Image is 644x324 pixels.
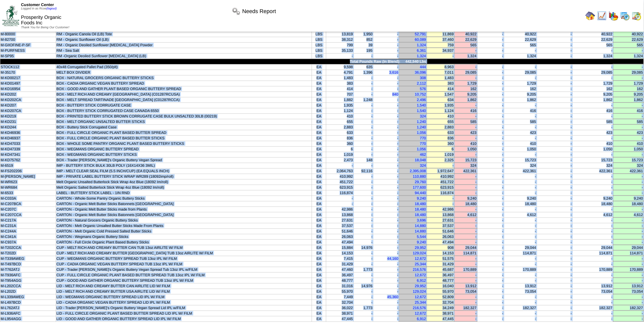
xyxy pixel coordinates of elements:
td: 565 [454,42,477,48]
td: M-KD46936 [0,130,56,135]
td: - [373,48,399,53]
a: 216,576 [413,267,426,272]
td: - [477,113,504,119]
a: 1,056 [417,147,426,151]
td: 585 [454,119,477,124]
td: 40,922 [504,31,537,37]
td: 423 [504,130,537,135]
td: M-KD00217 [0,75,56,81]
td: 1,324 [613,53,644,59]
td: 565 [613,42,644,48]
td: LBS [312,48,326,53]
td: - [353,81,373,86]
span: Customer Center [21,2,54,7]
td: 29,085 [454,70,477,75]
td: M-KD16954 [0,86,56,92]
a: 216,576 [413,306,426,310]
td: 1,248 [353,97,373,103]
a: 14,880 [415,224,426,228]
a: 6,912 [417,278,426,283]
a: (logout) [46,7,57,10]
td: M-GIIOFINE-P-SF [0,42,56,48]
td: - [537,48,572,53]
td: - [454,113,477,119]
td: 1,729 [572,81,613,86]
td: M-KD202 [0,92,56,97]
a: 29,760 [415,180,426,184]
td: EA [312,108,326,113]
td: - [537,124,572,130]
td: 22,629 [613,37,644,42]
td: 1,935 [326,103,353,108]
td: 414 [427,86,454,92]
td: 22,629 [572,37,613,42]
td: - [537,64,572,70]
a: 1,240 [417,120,426,124]
a: 9,240 [417,240,426,244]
td: 1,396 [353,70,373,75]
td: M-KD219 [0,113,56,119]
td: BOX - MELT SPREAD TARTINADE [GEOGRAPHIC_DATA] (C01287RCCA) [56,97,312,103]
td: 655 [427,119,454,124]
td: BOX - FULL CIRCLE ORGANIC PLANT BASED BUTTER SPREAD [56,130,312,135]
td: - [454,103,477,108]
td: 9,598 [326,64,353,70]
td: 1,124 [427,108,454,113]
td: EA [312,81,326,86]
td: - [373,64,399,70]
td: 22,629 [504,37,537,42]
td: EA [312,119,326,124]
td: - [353,119,373,124]
a: 6,361 [417,48,426,53]
td: - [353,113,373,119]
td: - [477,124,504,130]
td: - [504,113,537,119]
td: - [537,42,572,48]
a: 324 [420,114,426,118]
td: - [537,130,572,135]
td: M-SP95 [0,53,56,59]
td: M-KD01497 [0,81,56,86]
td: - [613,48,644,53]
td: 633 [326,130,353,135]
a: 1,540 [417,109,426,113]
td: 1,950 [353,31,373,37]
td: 9,205 [572,92,613,97]
td: RM - Organic Deoiled Sunflower [MEDICAL_DATA] Powder [56,42,312,48]
td: M-KD244 [0,124,56,130]
a: 12,672 [415,256,426,261]
td: BOX - NATURAL GROCERS ORGANIC BUTTERY STICKS [56,75,312,81]
td: - [353,75,373,81]
td: - [477,37,504,42]
a: 308 [420,76,426,80]
td: 7,011 [427,70,454,75]
td: - [477,97,504,103]
a: 9,240 [417,196,426,200]
td: 29,085 [504,70,537,75]
a: 177,600 [413,185,426,190]
td: 410 [427,113,454,119]
td: 707 [326,92,353,97]
td: - [477,119,504,124]
td: Total Pounds Raw (In Blend): 442,540 Lbs [0,59,427,64]
td: - [537,31,572,37]
img: calendarprod.gif [620,11,630,21]
td: - [353,53,373,59]
a: 12,672 [415,311,426,315]
td: - [613,75,644,81]
td: LBS [312,31,326,37]
td: - [537,119,572,124]
td: 423 [454,130,477,135]
td: RM - Sea Salt [56,48,312,53]
a: 3,696 [417,218,426,222]
td: M-KD202CA [0,97,56,103]
td: 40,922 [572,31,613,37]
td: - [537,97,572,103]
td: 29,085 [572,70,613,75]
td: - [572,64,613,70]
td: 1,124 [326,108,353,113]
td: 9,205 [613,92,644,97]
td: 799 [326,42,353,48]
td: 162 [454,86,477,92]
td: 40x48 Corrugated Pallet Pad (350/plt) [56,64,312,70]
